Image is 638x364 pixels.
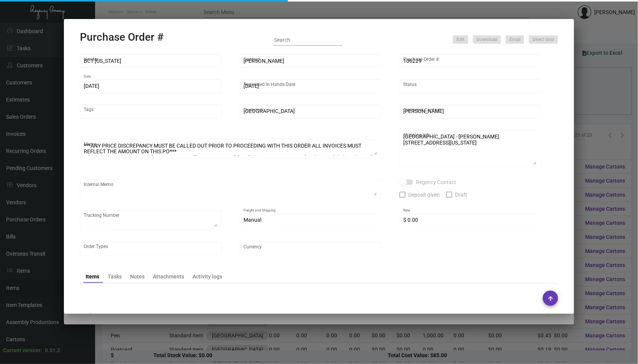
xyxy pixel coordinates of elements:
[506,35,524,44] button: Email
[473,35,501,44] button: Download
[130,273,145,281] div: Notes
[108,273,122,281] div: Tasks
[45,347,60,354] div: 0.51.2
[409,190,440,199] span: Deposit given
[243,217,261,223] span: Manual
[509,37,520,43] span: Email
[453,35,468,44] button: Edit
[193,273,223,281] div: Activity logs
[86,273,100,281] div: Items
[455,190,468,199] span: Draft
[80,31,164,44] h2: Purchase Order #
[416,178,457,187] span: Regency Contact
[477,37,497,43] span: Download
[529,35,558,44] button: Direct ship
[533,37,554,43] span: Direct ship
[153,273,185,281] div: Attachments
[3,347,42,354] div: Current version:
[457,37,465,43] span: Edit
